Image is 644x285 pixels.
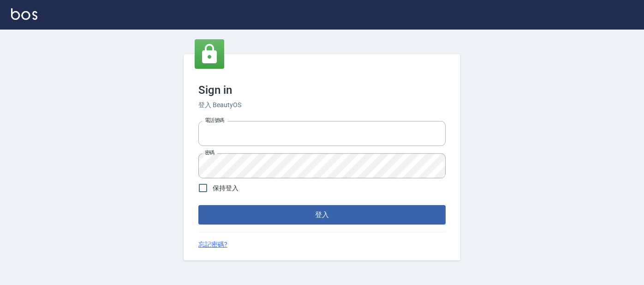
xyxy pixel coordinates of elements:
[11,8,37,20] img: Logo
[205,149,215,156] label: 密碼
[198,240,227,249] a: 忘記密碼?
[198,84,446,97] h3: Sign in
[205,117,224,124] label: 電話號碼
[198,205,446,224] button: 登入
[213,183,239,193] span: 保持登入
[198,100,446,110] h6: 登入 BeautyOS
